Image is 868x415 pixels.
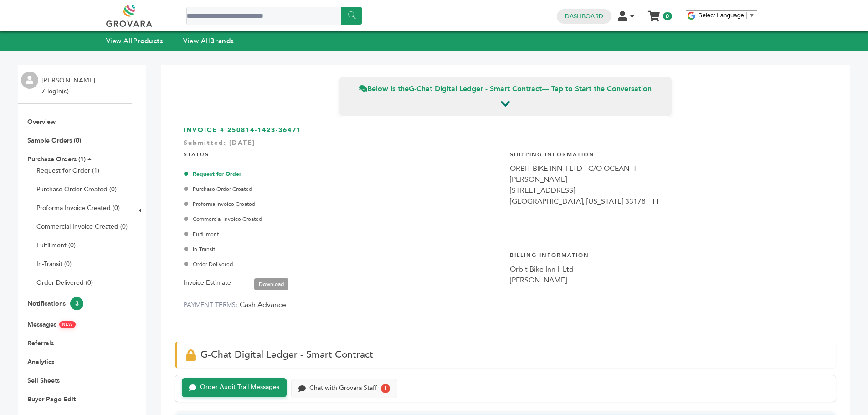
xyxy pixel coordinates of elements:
[184,126,827,135] h3: INVOICE # 250814-1423-36471
[186,230,501,238] div: Fulfillment
[186,200,501,208] div: Proforma Invoice Created
[510,163,827,174] div: ORBIT BIKE INN II LTD - C/O OCEAN IT
[510,264,827,275] div: Orbit Bike Inn II Ltd
[36,278,93,287] a: Order Delivered (0)
[36,222,128,231] a: Commercial Invoice Created (0)
[186,260,501,268] div: Order Delivered
[41,75,102,97] li: [PERSON_NAME] - 7 login(s)
[510,185,827,196] div: [STREET_ADDRESS]
[183,36,234,46] a: View AllBrands
[36,204,120,212] a: Proforma Invoice Created (0)
[746,12,747,19] span: ​
[133,36,163,46] strong: Products
[27,320,76,329] a: MessagesNEW
[36,185,117,194] a: Purchase Order Created (0)
[106,36,164,46] a: View AllProducts
[510,245,827,264] h4: Billing Information
[186,170,501,178] div: Request for Order
[27,395,76,404] a: Buyer Page Edit
[184,277,231,288] label: Invoice Estimate
[70,297,83,310] span: 3
[36,241,76,250] a: Fulfillment (0)
[200,348,373,361] span: G-Chat Digital Ledger - Smart Contract
[359,84,652,94] span: Below is the — Tap to Start the Conversation
[59,321,76,328] span: NEW
[381,384,390,393] div: 1
[36,260,72,268] a: In-Transit (0)
[309,384,377,392] div: Chat with Grovara Staff
[200,384,279,391] div: Order Audit Trail Messages
[699,12,755,19] a: Select Language​
[27,155,86,164] a: Purchase Orders (1)
[184,301,238,309] label: PAYMENT TERMS:
[184,144,501,163] h4: STATUS
[27,299,83,308] a: Notifications3
[699,12,744,19] span: Select Language
[648,8,659,18] a: My Cart
[27,339,54,348] a: Referrals
[565,12,603,20] a: Dashboard
[510,144,827,163] h4: Shipping Information
[27,118,56,126] a: Overview
[254,278,288,290] a: Download
[36,166,99,175] a: Request for Order (1)
[240,300,286,310] span: Cash Advance
[510,174,827,185] div: [PERSON_NAME]
[210,36,234,46] strong: Brands
[186,7,362,25] input: Search a product or brand...
[27,358,54,366] a: Analytics
[663,12,672,20] span: 0
[186,185,501,193] div: Purchase Order Created
[749,12,755,19] span: ▼
[184,138,827,152] div: Submitted: [DATE]
[27,136,81,145] a: Sample Orders (0)
[21,72,38,89] img: profile.png
[409,84,542,94] strong: G-Chat Digital Ledger - Smart Contract
[186,245,501,253] div: In-Transit
[27,376,60,385] a: Sell Sheets
[510,196,827,207] div: [GEOGRAPHIC_DATA], [US_STATE] 33178 - TT
[510,275,827,286] div: [PERSON_NAME]
[186,215,501,223] div: Commercial Invoice Created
